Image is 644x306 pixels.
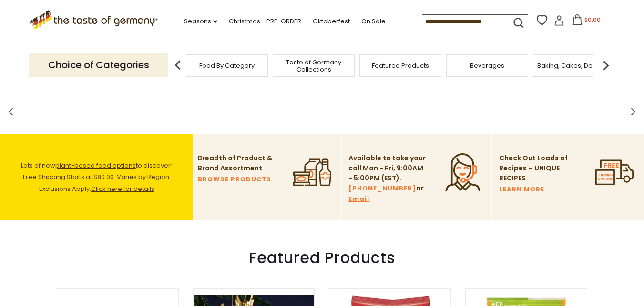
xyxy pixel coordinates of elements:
p: Check Out Loads of Recipes – UNIQUE RECIPES [499,153,568,183]
img: previous arrow [168,56,187,75]
a: Food By Category [199,62,255,69]
a: On Sale [361,16,386,27]
a: Email [348,194,369,204]
a: BROWSE PRODUCTS [198,174,271,185]
a: LEARN MORE [499,184,544,195]
a: Featured Products [372,62,429,69]
span: Lots of new to discover! Free Shipping Starts at $80.00. Varies by Region. Exclusions Apply. [21,161,173,194]
a: Christmas - PRE-ORDER [229,16,301,27]
a: Taste of Germany Collections [276,59,352,73]
p: Choice of Categories [29,53,168,77]
span: $0.00 [584,16,601,24]
a: plant-based food options [55,161,136,170]
a: [PHONE_NUMBER] [348,183,416,194]
p: Breadth of Product & Brand Assortment [198,153,276,173]
a: Click here for details [91,184,154,193]
img: next arrow [596,56,615,75]
a: Baking, Cakes, Desserts [537,62,611,69]
p: Available to take your call Mon - Fri, 9:00AM - 5:00PM (EST). or [348,153,427,204]
a: Oktoberfest [313,16,350,27]
button: $0.00 [566,14,607,29]
a: Beverages [470,62,504,69]
a: Seasons [184,16,217,27]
